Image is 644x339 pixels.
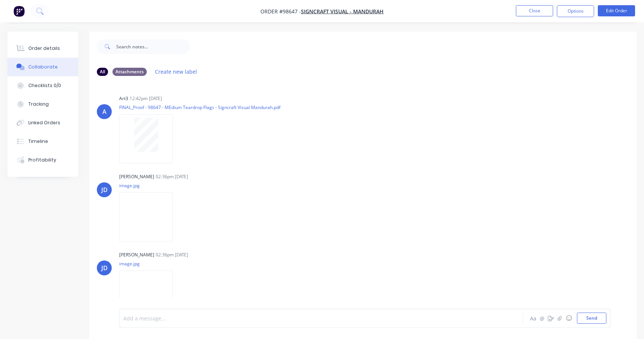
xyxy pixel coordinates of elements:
div: JD [101,263,108,272]
div: Checklists 0/0 [28,82,61,89]
div: Timeline [28,138,48,145]
div: All [97,68,108,76]
button: Send [577,313,606,324]
div: 02:36pm [DATE] [156,252,188,258]
button: Timeline [7,132,78,151]
a: Signcraft Visual - Mandurah [301,8,384,15]
div: [PERSON_NAME] [119,173,154,180]
button: Collaborate [7,58,78,76]
div: JD [101,185,108,194]
div: art3 [119,95,128,102]
p: image.jpg [119,260,180,267]
button: Profitability [7,151,78,169]
div: 12:42pm [DATE] [130,95,162,102]
div: A [102,107,107,116]
button: Tracking [7,95,78,113]
div: [PERSON_NAME] [119,252,154,258]
div: Collaborate [28,64,58,70]
div: 02:36pm [DATE] [156,173,188,180]
button: @ [537,314,546,323]
span: Order #98647 - [260,8,301,15]
p: image.jpg [119,182,180,189]
div: Profitability [28,157,56,163]
button: Linked Orders [7,113,78,132]
div: Tracking [28,101,49,108]
button: Checklists 0/0 [7,76,78,95]
button: Create new label [151,67,201,77]
button: Close [516,5,553,16]
div: Linked Orders [28,119,60,126]
div: Order details [28,45,60,52]
div: Attachments [112,68,147,76]
input: Search notes... [116,39,190,54]
button: Options [557,5,594,17]
img: Factory [13,6,25,17]
button: Aa [529,314,537,323]
p: FINAL_Proof - 98647 - MEdium Teardrop Flags - Signcraft Visual Mandurah.pdf [119,104,280,111]
button: ☺ [564,314,573,323]
button: Order details [7,39,78,58]
button: Edit Order [598,5,635,16]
